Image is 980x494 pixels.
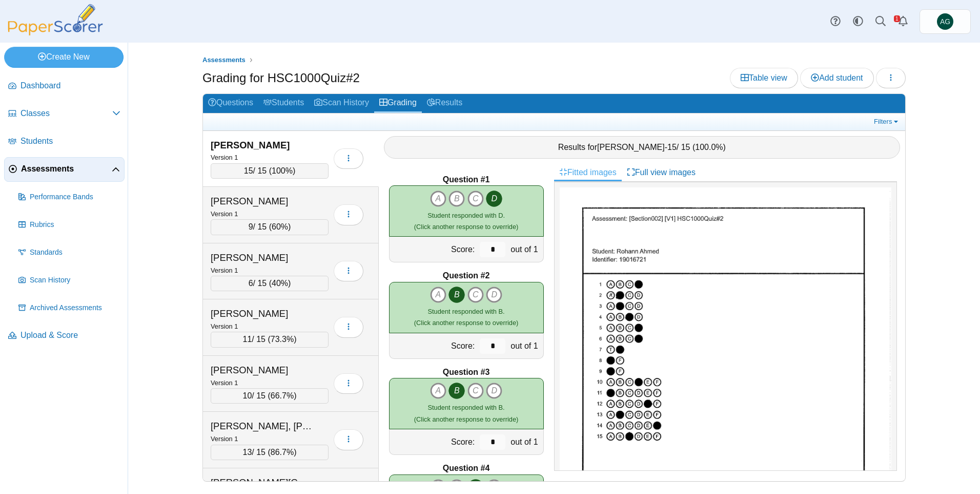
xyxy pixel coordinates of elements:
[211,332,329,347] div: / 15 ( )
[811,73,863,82] span: Add student
[443,174,490,185] b: Question #1
[508,429,543,454] div: out of 1
[14,240,125,265] a: Standards
[892,10,914,33] a: Alerts
[4,102,125,126] a: Classes
[920,9,971,34] a: Asena Goren
[272,166,293,175] span: 100%
[211,322,238,330] small: Version 1
[486,383,502,399] i: D
[211,139,313,152] div: [PERSON_NAME]
[390,237,478,262] div: Score:
[211,445,329,460] div: / 15 ( )
[427,212,505,219] span: Student responded with D.
[448,191,465,207] i: B
[249,222,253,231] span: 9
[4,157,125,182] a: Assessments
[21,80,120,91] span: Dashboard
[508,237,543,262] div: out of 1
[211,195,313,208] div: [PERSON_NAME]
[243,335,252,344] span: 11
[211,251,313,264] div: [PERSON_NAME]
[414,404,518,423] small: (Click another response to override)
[486,191,502,207] i: D
[622,164,701,181] a: Full view images
[448,287,465,303] i: B
[4,28,107,37] a: PaperScorer
[390,429,478,454] div: Score:
[14,296,125,320] a: Archived Assessments
[200,54,248,67] a: Assessments
[243,448,252,457] span: 13
[243,391,252,400] span: 10
[467,287,484,303] i: C
[30,248,120,258] span: Standards
[800,68,873,88] a: Add student
[384,136,901,159] div: Results for - / 15 ( )
[272,279,288,288] span: 40%
[4,4,107,35] img: PaperScorer
[428,308,505,315] span: Student responded with B.
[30,192,120,202] span: Performance Bands
[4,47,124,67] a: Create New
[203,94,258,113] a: Questions
[467,383,484,399] i: C
[428,404,505,411] span: Student responded with B.
[430,383,446,399] i: A
[30,275,120,286] span: Scan History
[741,73,787,82] span: Table view
[211,388,329,404] div: / 15 ( )
[211,276,329,291] div: / 15 ( )
[272,222,288,231] span: 60%
[211,476,313,489] div: [PERSON_NAME][GEOGRAPHIC_DATA]
[271,448,294,457] span: 86.7%
[309,94,374,113] a: Scan History
[467,191,484,207] i: C
[211,219,329,235] div: / 15 ( )
[4,74,125,99] a: Dashboard
[448,383,465,399] i: B
[4,129,125,154] a: Students
[508,333,543,358] div: out of 1
[390,333,478,358] div: Score:
[211,163,329,179] div: / 15 ( )
[211,154,238,161] small: Version 1
[14,185,125,210] a: Performance Bands
[940,18,950,25] span: Asena Goren
[21,136,120,147] span: Students
[271,391,294,400] span: 66.7%
[14,213,125,237] a: Rubrics
[422,94,467,113] a: Results
[443,367,490,378] b: Question #3
[258,94,309,113] a: Students
[211,379,238,387] small: Version 1
[486,287,502,303] i: D
[21,108,112,119] span: Classes
[554,164,622,181] a: Fitted images
[211,420,313,433] div: [PERSON_NAME], [PERSON_NAME]
[937,13,953,30] span: Asena Goren
[21,330,120,341] span: Upload & Score
[211,267,238,274] small: Version 1
[211,307,313,320] div: [PERSON_NAME]
[30,303,120,313] span: Archived Assessments
[730,68,798,88] a: Table view
[244,166,253,175] span: 15
[414,308,518,327] small: (Click another response to override)
[30,220,120,230] span: Rubrics
[21,163,112,175] span: Assessments
[202,56,246,64] span: Assessments
[871,117,903,127] a: Filters
[443,270,490,281] b: Question #2
[597,143,665,151] span: [PERSON_NAME]
[4,324,125,348] a: Upload & Score
[414,212,518,231] small: (Click another response to override)
[271,335,294,344] span: 73.3%
[211,435,238,443] small: Version 1
[430,191,446,207] i: A
[430,287,446,303] i: A
[443,463,490,474] b: Question #4
[14,268,125,293] a: Scan History
[695,143,723,151] span: 100.0%
[211,364,313,377] div: [PERSON_NAME]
